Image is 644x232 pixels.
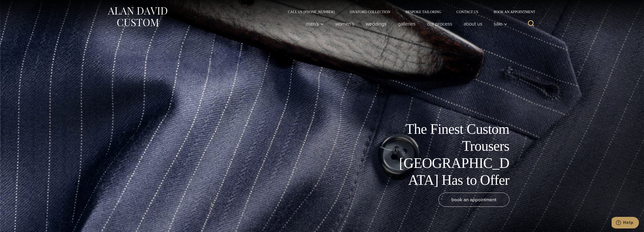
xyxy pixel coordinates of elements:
a: Book an Appointment [486,10,537,14]
a: Bespoke Tailoring [398,10,449,14]
span: book an appointment [451,196,496,203]
a: Contact Us [449,10,486,14]
iframe: Opens a widget where you can chat to one of our agents [612,217,639,229]
a: Oxxford Collection [342,10,398,14]
nav: Secondary Navigation [280,10,537,14]
a: Women’s [329,19,360,29]
nav: Primary Navigation [300,19,510,29]
a: Our Process [421,19,458,29]
a: Galleries [392,19,421,29]
a: weddings [360,19,392,29]
a: About Us [458,19,488,29]
button: Sale sub menu toggle [488,19,510,29]
h1: The Finest Custom Trousers [GEOGRAPHIC_DATA] Has to Offer [396,121,509,189]
button: View Search Form [525,18,537,30]
a: Call Us [PHONE_NUMBER] [280,10,342,14]
img: Alan David Custom [107,6,168,28]
a: book an appointment [439,193,509,207]
button: Men’s sub menu toggle [300,19,329,29]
